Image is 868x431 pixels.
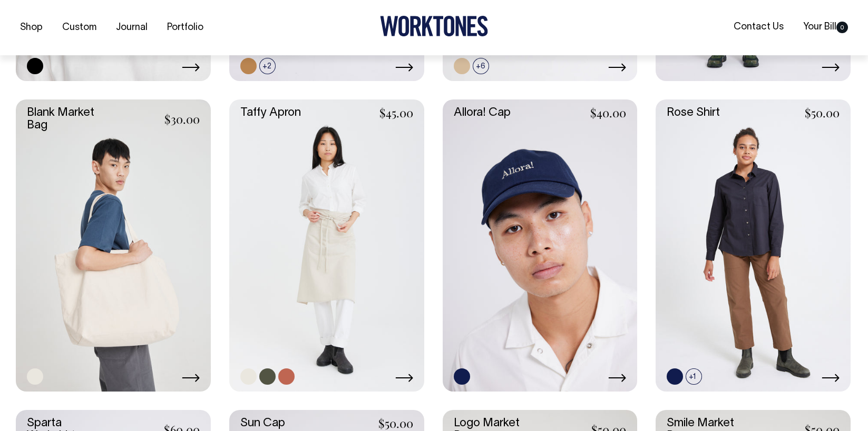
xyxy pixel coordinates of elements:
[16,19,47,36] a: Shop
[686,368,702,385] span: +1
[799,18,852,36] a: Your Bill0
[729,18,788,36] a: Contact Us
[836,22,848,33] span: 0
[58,19,101,36] a: Custom
[259,58,276,74] span: +2
[112,19,152,36] a: Journal
[163,19,208,36] a: Portfolio
[473,58,489,74] span: +6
